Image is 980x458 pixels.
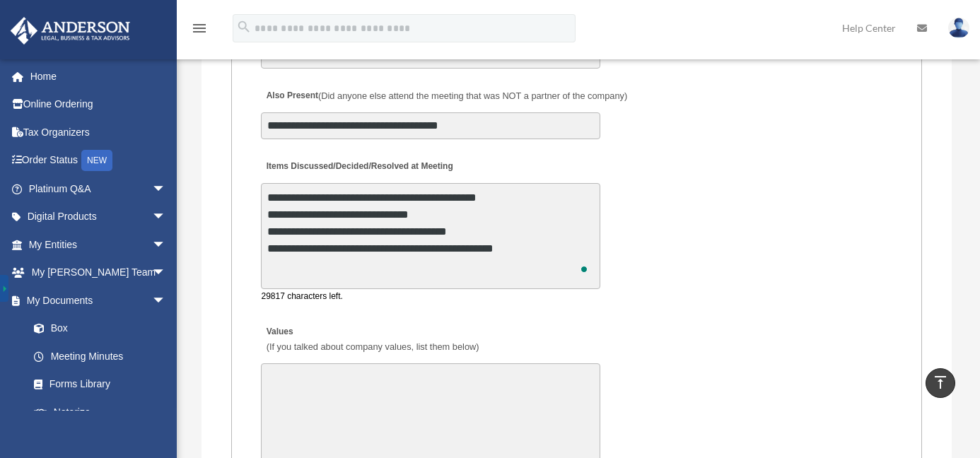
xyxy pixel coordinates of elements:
a: Tax Organizers [10,118,187,146]
span: arrow_drop_down [152,286,180,315]
span: arrow_drop_down [152,203,180,232]
a: Meeting Minutes [20,342,180,370]
a: My [PERSON_NAME] Teamarrow_drop_down [10,259,187,287]
a: Platinum Q&Aarrow_drop_down [10,175,187,203]
textarea: To enrich screen reader interactions, please activate Accessibility in Grammarly extension settings [261,183,600,289]
a: Notarize [20,398,187,426]
label: Values [261,323,482,357]
i: vertical_align_top [932,374,949,391]
span: arrow_drop_down [152,259,180,288]
div: 29817 characters left. [261,289,600,304]
a: My Entitiesarrow_drop_down [10,230,187,259]
img: User Pic [948,18,969,38]
a: Digital Productsarrow_drop_down [10,203,187,231]
a: menu [191,25,208,37]
i: search [236,19,252,35]
a: Online Ordering [10,90,187,119]
i: menu [191,20,208,37]
div: NEW [81,150,112,171]
a: vertical_align_top [926,368,955,398]
span: (Did anyone else attend the meeting that was NOT a partner of the company) [318,90,627,101]
a: Order StatusNEW [10,146,187,175]
a: My Documentsarrow_drop_down [10,286,187,315]
label: Also Present [261,86,631,105]
img: Anderson Advisors Platinum Portal [6,17,134,45]
span: arrow_drop_down [152,230,180,259]
span: (If you talked about company values, list them below) [267,341,479,352]
label: Items Discussed/Decided/Resolved at Meeting [261,157,456,176]
span: arrow_drop_down [152,175,180,204]
a: Home [10,62,187,90]
a: Forms Library [20,370,187,399]
a: Box [20,315,187,343]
